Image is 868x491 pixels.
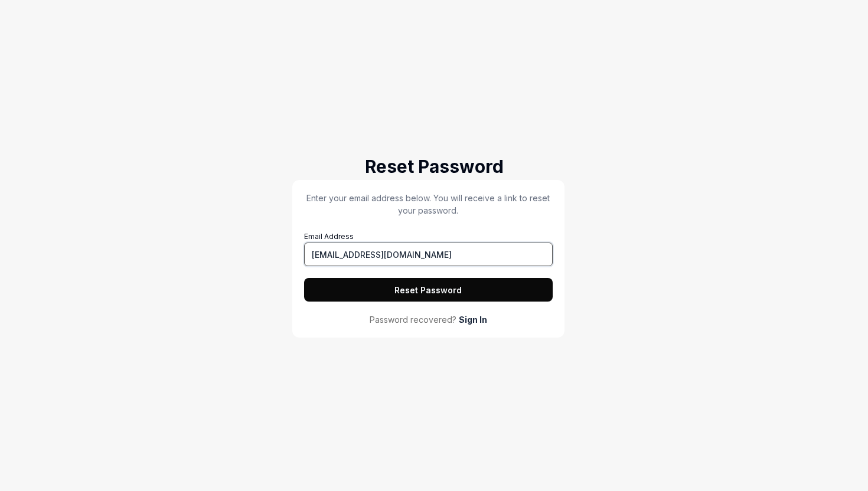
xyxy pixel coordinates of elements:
span: Password recovered? [370,313,456,326]
input: Email Address [304,243,553,266]
a: Sign In [459,313,487,326]
label: Email Address [304,232,553,266]
h2: Reset Password [292,153,576,180]
p: Enter your email address below. You will receive a link to reset your password. [304,192,553,217]
button: Reset Password [304,278,553,302]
